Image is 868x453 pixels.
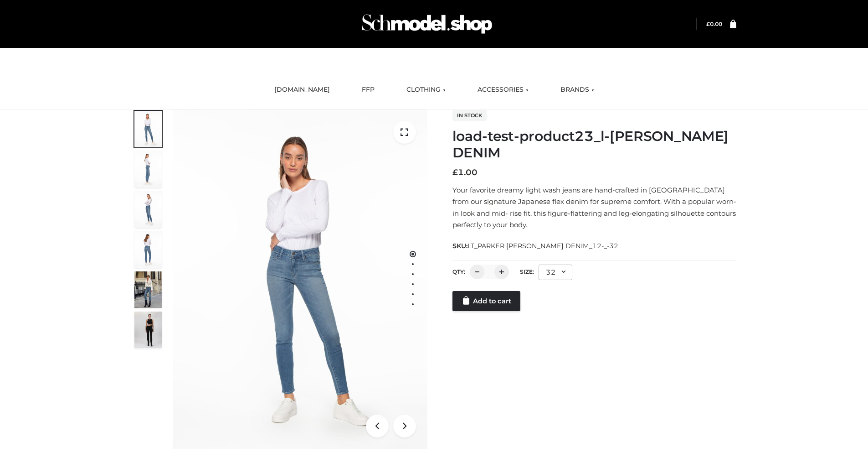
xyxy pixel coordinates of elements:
[539,265,572,280] div: 32
[452,128,736,161] h1: load-test-product23_l-[PERSON_NAME] DENIM
[452,184,736,231] p: Your favorite dreamy light wash jeans are hand-crafted in [GEOGRAPHIC_DATA] from our signature Ja...
[134,111,162,147] img: 2001KLX-Ava-skinny-cove-1-scaled_9b141654-9513-48e5-b76c-3dc7db129200.jpg
[706,21,710,27] span: £
[520,268,534,275] label: Size:
[173,109,427,449] img: 2001KLX-Ava-skinny-cove-1-scaled_9b141654-9513-48e5-b76c-3dc7db129200
[134,231,162,268] img: 2001KLX-Ava-skinny-cove-2-scaled_32c0e67e-5e94-449c-a916-4c02a8c03427.jpg
[452,240,619,251] span: SKU:
[467,242,618,250] span: LT_PARKER [PERSON_NAME] DENIM_12-_-32
[134,312,162,348] img: 49df5f96394c49d8b5cbdcda3511328a.HD-1080p-2.5Mbps-49301101_thumbnail.jpg
[452,110,487,121] span: In stock
[134,151,162,187] img: 2001KLX-Ava-skinny-cove-4-scaled_4636a833-082b-4702-abec-fd5bf279c4fc.jpg
[452,291,520,311] a: Add to cart
[452,167,478,177] bdi: 1.00
[134,191,162,228] img: 2001KLX-Ava-skinny-cove-3-scaled_eb6bf915-b6b9-448f-8c6c-8cabb27fd4b2.jpg
[471,80,535,100] a: ACCESSORIES
[359,6,495,42] img: Schmodel Admin 964
[706,21,722,27] bdi: 0.00
[134,271,162,308] img: Bowery-Skinny_Cove-1.jpg
[400,80,452,100] a: CLOTHING
[706,21,722,27] a: £0.00
[267,80,337,100] a: [DOMAIN_NAME]
[452,167,458,177] span: £
[554,80,601,100] a: BRANDS
[452,268,465,275] label: QTY:
[355,80,381,100] a: FFP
